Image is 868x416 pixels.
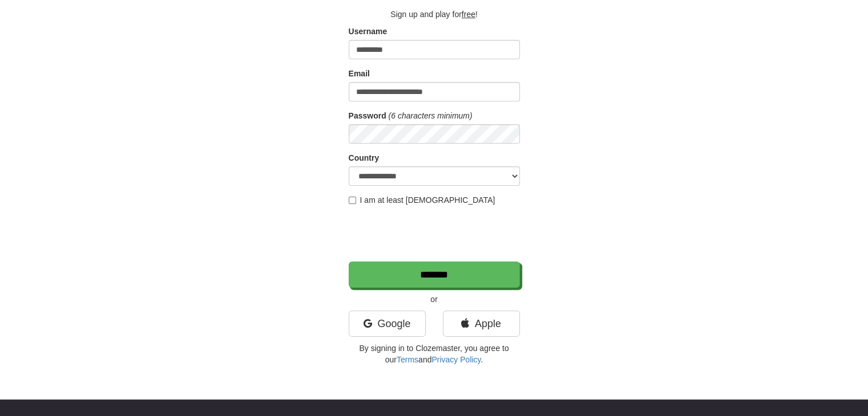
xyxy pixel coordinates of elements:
[349,197,356,204] input: I am at least [DEMOGRAPHIC_DATA]
[389,111,473,120] em: (6 characters minimum)
[349,293,520,305] p: or
[349,68,370,79] label: Email
[349,311,426,337] a: Google
[397,355,418,364] a: Terms
[443,311,520,337] a: Apple
[431,355,481,364] a: Privacy Policy
[349,342,520,365] p: By signing in to Clozemaster, you agree to our and .
[349,152,380,164] label: Country
[349,9,520,20] p: Sign up and play for !
[349,110,386,121] label: Password
[349,26,387,37] label: Username
[349,211,522,256] iframe: reCAPTCHA
[462,10,475,19] u: free
[349,194,495,206] label: I am at least [DEMOGRAPHIC_DATA]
